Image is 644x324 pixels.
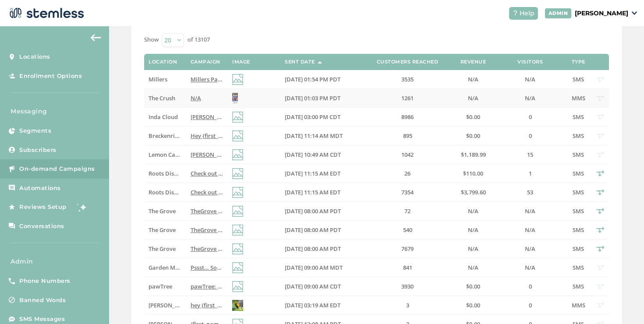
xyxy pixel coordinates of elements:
label: Image [232,59,250,65]
label: 7354 [368,189,447,196]
span: [DATE] 08:00 AM PDT [285,245,341,253]
span: Conversations [19,222,64,231]
span: The Crush [149,94,175,102]
span: [DATE] 03:00 PM CDT [285,113,340,121]
label: 08/25/2025 11:14 AM MDT [285,132,359,140]
span: 72 [404,207,410,215]
label: MMS [570,95,587,102]
label: 08/25/2025 03:19 AM EDT [285,302,359,309]
span: SMS [573,282,584,290]
label: Check out our new deals at Roots! Reply END to cancel [191,189,223,196]
span: [DATE] 08:00 AM PDT [285,226,341,234]
span: N/A [468,94,478,102]
span: [DATE] 01:54 PM PDT [285,75,340,83]
label: N/A [499,76,561,83]
label: $1,189.99 [456,151,491,158]
label: SMS [570,189,587,196]
span: TheGrove La Mesa: You have a new notification waiting for you, {first_name}! Reply END to cancel [191,245,454,253]
span: [DATE] 09:00 AM CDT [285,282,341,290]
label: The Grove [149,245,181,253]
label: Lemon's got you covered! Don't miss today's special offers & new drops ;) Reply END to cancel [191,151,223,158]
label: SMS [570,151,587,158]
span: 3 [406,301,409,309]
label: SMS [570,170,587,177]
span: TheGrove La Mesa: You have a new notification waiting for you, {first_name}! Reply END to cancel [191,207,454,215]
span: Reviews Setup [19,203,67,211]
label: Check out our new deals at Roots! Reply END to cancel [191,170,223,177]
span: 7679 [401,245,414,253]
label: MMS [570,302,587,309]
span: Inda Cloud [149,113,178,121]
label: $3,799.60 [456,189,491,196]
span: 1 [529,169,532,177]
label: $110.00 [456,170,491,177]
label: SMS [570,76,587,83]
span: Automations [19,184,61,193]
label: 7679 [368,245,447,253]
label: TheGrove La Mesa: You have a new notification waiting for you, {first_name}! Reply END to cancel [191,226,223,234]
label: $0.00 [456,302,491,309]
img: 1EZFqRyoSzfOnr8bHG3Z4roMEJS5XteN53qV.jpg [232,93,238,104]
label: Lemon Cannabis Glenpool [149,151,181,158]
label: 0 [499,283,561,290]
label: 8986 [368,113,447,121]
label: Show [144,35,159,44]
span: 0 [529,113,532,121]
label: Location [149,59,177,65]
label: N/A [499,245,561,253]
span: Segments [19,127,51,135]
span: [DATE] 11:14 AM MDT [285,132,343,140]
label: Josh @ Indacloud: 30% OFF A Fan Favorite... Reply END to cancel [191,113,223,121]
img: icon-img-d887fa0c.svg [232,206,243,217]
span: SMS [573,188,584,196]
span: Banned Words [19,296,66,305]
span: 0 [529,132,532,140]
label: TheGrove La Mesa: You have a new notification waiting for you, {first_name}! Reply END to cancel [191,245,223,253]
span: [DATE] 01:03 PM PDT [285,94,340,102]
label: N/A [456,245,491,253]
span: 540 [403,226,412,234]
img: icon-img-d887fa0c.svg [232,130,243,141]
label: SMS [570,208,587,215]
label: SMS [570,264,587,271]
label: 540 [368,226,447,234]
label: 3535 [368,76,447,83]
span: N/A [468,245,478,253]
label: SMS [570,226,587,234]
span: On-demand Campaigns [19,165,95,173]
span: N/A [191,94,201,102]
img: icon-help-white-03924b79.svg [513,11,518,16]
span: SMS [573,75,584,83]
span: TheGrove La Mesa: You have a new notification waiting for you, {first_name}! Reply END to cancel [191,226,454,234]
p: [PERSON_NAME] [575,9,628,18]
label: Sent Date [285,59,315,65]
label: 08/25/2025 08:00 AM PDT [285,245,359,253]
label: N/A [499,95,561,102]
span: N/A [468,226,478,234]
label: 26 [368,170,447,177]
label: 1261 [368,95,447,102]
span: SMS [573,151,584,158]
label: Millers [149,76,181,83]
span: [PERSON_NAME] Test store [149,301,221,309]
span: Roots Dispensary - Rec [149,188,209,196]
label: Type [572,59,585,65]
span: $1,189.99 [461,151,486,158]
span: 53 [527,188,533,196]
label: 08/25/2025 11:15 AM EDT [285,189,359,196]
span: [PERSON_NAME]'s got you covered! Don't miss [DATE] special offers & new drops ;) Reply END to cancel [191,151,467,158]
img: icon-img-d887fa0c.svg [232,168,243,179]
label: Roots Dispensary - Med [149,170,181,177]
img: icon-img-d887fa0c.svg [232,281,243,292]
label: 0 [499,132,561,140]
img: glitter-stars-b7820f95.gif [73,198,91,216]
label: TheGrove La Mesa: You have a new notification waiting for you, {first_name}! Reply END to cancel [191,208,223,215]
img: L6Umm9xEiztSU1ODhsDxGhXKCl1JWk2mBT0.jpg [232,300,243,311]
span: Enrollment Options [19,72,82,81]
label: N/A [191,95,223,102]
label: SMS [570,283,587,290]
span: SMS Messages [19,315,65,324]
span: [DATE] 09:00 AM MDT [285,264,343,271]
span: Hey {first_name}, moving into mud season our Oz deals have come way down! Tap for details. Reply ... [191,132,499,140]
span: Locations [19,53,50,61]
